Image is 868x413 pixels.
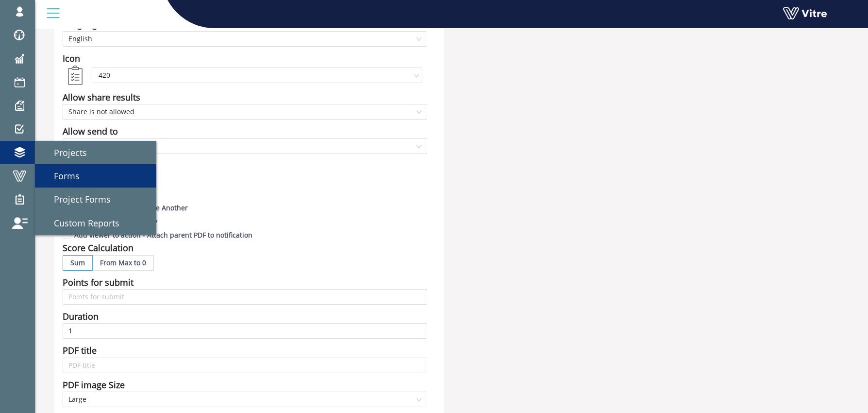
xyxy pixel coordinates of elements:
a: Forms [35,164,156,188]
div: Points for submit [63,275,134,289]
input: Duration [63,323,427,339]
span: From Max to 0 [100,258,146,267]
span: Project Forms [42,193,111,205]
div: PDF title [63,344,97,357]
a: Project Forms [35,188,156,211]
span: 420 [99,68,417,83]
div: PDF image Size [63,378,125,392]
span: Sum [70,258,85,267]
div: Allow send to [63,124,118,138]
input: PDF title [63,358,427,373]
span: Share is not allowed [68,104,421,119]
span: Projects [42,147,87,158]
div: Score Calculation [63,241,134,255]
span: Forms [42,170,80,182]
div: Allow share results [63,90,140,104]
div: Duration [63,310,99,323]
a: Projects [35,141,156,164]
a: Custom Reports [35,211,156,235]
span: Add viewer to action - Attach parent PDF to notification [70,230,256,240]
div: Icon [63,52,80,65]
span: English [68,32,421,46]
span: Send to is not allowed [68,139,421,154]
img: 420.png [65,65,85,86]
input: Points for submit [63,289,427,305]
span: Custom Reports [42,217,119,229]
span: Large [68,392,421,407]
